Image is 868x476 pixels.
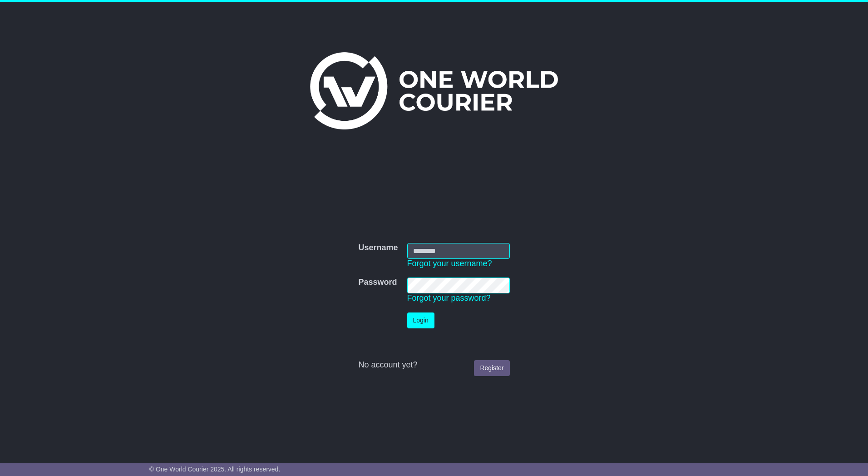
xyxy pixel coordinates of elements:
img: One World [310,52,558,129]
button: Login [407,312,434,328]
label: Password [358,278,397,288]
a: Forgot your username? [407,259,492,268]
span: © One World Courier 2025. All rights reserved. [149,466,281,473]
a: Register [474,360,509,376]
a: Forgot your password? [407,293,491,302]
label: Username [358,243,398,253]
div: No account yet? [358,360,509,370]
